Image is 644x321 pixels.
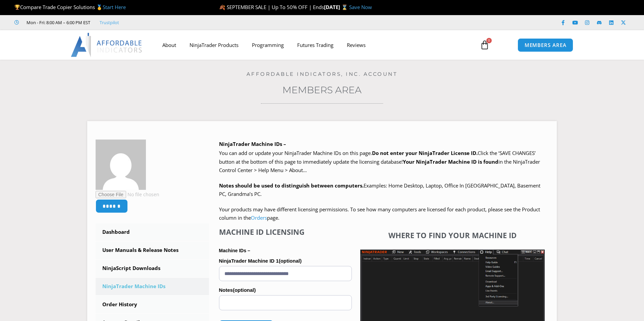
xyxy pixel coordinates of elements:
span: (optional) [279,258,302,264]
strong: [DATE] ⌛ [324,4,349,10]
h4: Where to find your Machine ID [360,231,545,239]
a: Affordable Indicators, Inc. Account [247,71,398,77]
strong: Notes should be used to distinguish between computers. [219,182,364,189]
label: Notes [219,285,352,295]
span: 🍂 SEPTEMBER SALE | Up To 50% OFF | Ends [219,4,324,10]
a: MEMBERS AREA [518,38,574,52]
span: (optional) [233,287,256,293]
a: Save Now [349,4,372,10]
img: f5f22caf07bb9f67eb3c23dcae1d37df60a6062f9046f80cac60aaf5f7bf4800 [96,140,146,190]
a: Futures Trading [290,37,340,53]
a: Programming [245,37,290,53]
a: Trustpilot [100,18,119,26]
span: You can add or update your NinjaTrader Machine IDs on this page. [219,150,372,156]
a: Start Here [103,4,126,10]
span: 0 [486,38,492,43]
span: Compare Trade Copier Solutions 🥇 [14,4,126,10]
label: NinjaTrader Machine ID 1 [219,256,352,266]
a: About [156,37,183,53]
span: MEMBERS AREA [525,43,567,48]
a: Dashboard [96,223,209,241]
b: Do not enter your NinjaTrader License ID. [372,150,478,156]
a: Orders [251,214,267,221]
span: Mon - Fri: 8:00 AM – 6:00 PM EST [25,18,90,26]
a: NinjaTrader Products [183,37,245,53]
a: User Manuals & Release Notes [96,242,209,259]
a: NinjaScript Downloads [96,260,209,277]
strong: Your NinjaTrader Machine ID is found [403,158,498,165]
b: NinjaTrader Machine IDs – [219,141,286,147]
nav: Menu [156,37,472,53]
a: NinjaTrader Machine IDs [96,278,209,295]
a: Reviews [340,37,372,53]
strong: Machine IDs – [219,248,250,253]
img: 🏆 [15,5,20,10]
img: LogoAI | Affordable Indicators – NinjaTrader [71,33,143,57]
a: Members Area [282,84,362,96]
span: Click the ‘SAVE CHANGES’ button at the bottom of this page to immediately update the licensing da... [219,150,540,173]
span: Your products may have different licensing permissions. To see how many computers are licensed fo... [219,206,540,221]
a: 0 [470,35,499,55]
h4: Machine ID Licensing [219,227,352,236]
a: Order History [96,296,209,313]
span: Examples: Home Desktop, Laptop, Office In [GEOGRAPHIC_DATA], Basement PC, Grandma’s PC. [219,182,540,198]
